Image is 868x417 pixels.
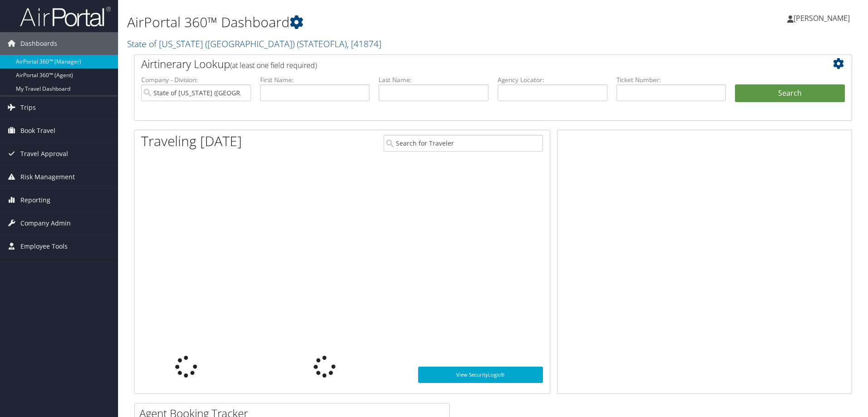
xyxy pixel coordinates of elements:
[787,5,859,32] a: [PERSON_NAME]
[20,189,50,211] span: Reporting
[20,119,55,142] span: Book Travel
[498,75,607,84] label: Agency Locator:
[379,75,488,84] label: Last Name:
[384,135,543,152] input: Search for Traveler
[141,132,242,151] h1: Traveling [DATE]
[127,38,381,50] a: State of [US_STATE] ([GEOGRAPHIC_DATA])
[735,84,845,103] button: Search
[141,75,251,84] label: Company - Division:
[260,75,370,84] label: First Name:
[20,96,36,119] span: Trips
[20,166,75,188] span: Risk Management
[20,235,68,258] span: Employee Tools
[141,56,785,72] h2: Airtinerary Lookup
[794,13,850,23] span: [PERSON_NAME]
[230,60,317,70] span: (at least one field required)
[418,367,543,383] a: View SecurityLogic®
[127,13,615,32] h1: AirPortal 360™ Dashboard
[347,38,381,50] span: , [ 41874 ]
[20,32,57,55] span: Dashboards
[20,6,111,27] img: airportal-logo.png
[297,38,347,50] span: ( STATEOFLA )
[20,212,71,235] span: Company Admin
[616,75,726,84] label: Ticket Number:
[20,142,68,165] span: Travel Approval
